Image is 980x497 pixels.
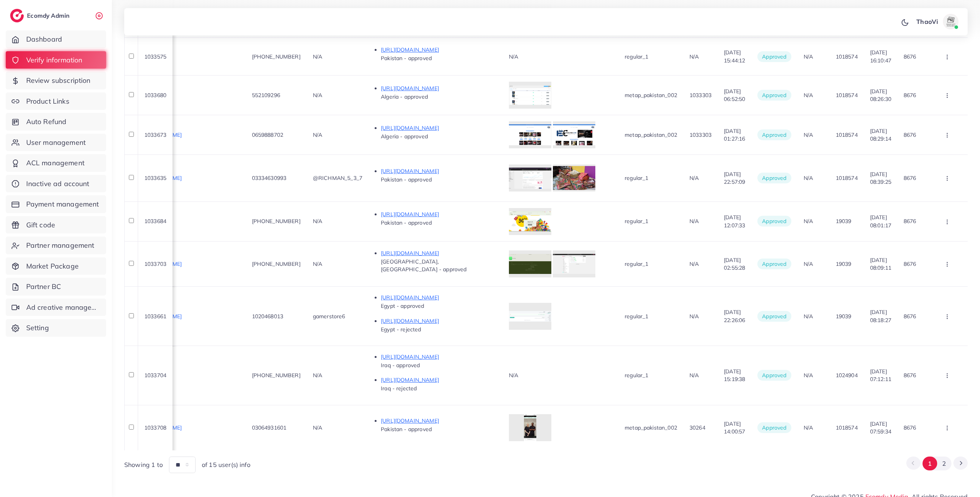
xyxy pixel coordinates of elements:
span: N/A [804,175,813,181]
img: logo [10,9,24,22]
span: N/A [804,372,813,379]
span: N/A [313,260,322,267]
span: regular_1 [625,175,648,181]
p: [URL][DOMAIN_NAME] [381,416,497,425]
span: gamerstore6 [313,313,345,320]
p: [URL][DOMAIN_NAME] [381,123,497,133]
span: 552109296 [252,92,280,99]
span: [DATE] 16:10:47 [870,49,891,64]
span: [DATE] 08:01:17 [870,214,891,228]
span: [PHONE_NUMBER] [252,372,301,379]
span: Partner management [26,240,95,250]
span: [DATE] 14:00:57 [724,420,745,435]
span: [DATE] 22:26:06 [724,309,745,323]
span: @RICHMAN_5_3_7 [313,175,362,181]
span: [DATE] 08:26:30 [870,88,891,102]
span: 1033708 [144,424,166,431]
p: [URL][DOMAIN_NAME] [381,293,497,302]
span: Verify information [26,55,83,65]
span: Pakistan - approved [381,176,432,183]
span: [GEOGRAPHIC_DATA], [GEOGRAPHIC_DATA] - approved [381,258,466,273]
span: approved [757,216,791,227]
span: Payment management [26,199,99,209]
span: 1033303 [689,92,711,99]
span: [DATE] 01:27:16 [724,128,745,142]
a: ThaoViavatar [912,14,961,29]
a: Review subscription [6,72,106,89]
span: N/A [509,53,518,60]
span: 8676 [904,424,916,431]
span: 1033684 [144,218,166,225]
span: metap_pakistan_002 [625,131,677,138]
span: [DATE] 12:07:33 [724,214,745,228]
span: N/A [313,372,322,379]
span: Ad creative management [26,302,100,312]
span: [PHONE_NUMBER] [252,53,301,60]
img: img uploaded [509,168,551,189]
p: [URL][DOMAIN_NAME] [381,352,497,361]
span: approved [757,173,791,183]
span: N/A [689,53,699,60]
span: Algeria - approved [381,93,428,100]
span: User management [26,138,86,148]
p: [URL][DOMAIN_NAME] [381,375,497,385]
p: [URL][DOMAIN_NAME] [381,84,497,93]
span: Egypt - approved [381,302,424,309]
p: [URL][DOMAIN_NAME] [381,166,497,176]
span: 8676 [904,313,916,320]
img: img uploaded [509,211,551,231]
span: 1024904 [836,372,858,379]
a: logoEcomdy Admin [10,9,71,22]
span: 19039 [836,218,852,225]
span: N/A [313,131,322,138]
span: Pakistan - approved [381,55,432,62]
p: [URL][DOMAIN_NAME] [381,210,497,219]
span: N/A [689,313,699,320]
img: img uploaded [553,124,595,145]
span: 1033703 [144,260,166,267]
span: N/A [804,92,813,99]
span: 1033575 [144,53,166,60]
span: 19039 [836,313,852,320]
span: 03334630993 [252,175,287,181]
span: 1020468013 [252,313,284,320]
img: img uploaded [509,86,551,105]
span: 8676 [904,218,916,225]
button: Go to page 1 [923,457,937,471]
span: 1033704 [144,372,166,379]
a: Payment management [6,195,106,213]
img: img uploaded [553,166,595,190]
a: Setting [6,319,106,337]
span: Review subscription [26,76,91,86]
span: regular_1 [625,260,648,267]
span: Inactive ad account [26,179,90,189]
span: approved [757,129,791,140]
span: approved [757,259,791,269]
span: [DATE] 15:44:12 [724,49,745,64]
p: [URL][DOMAIN_NAME] [381,316,497,326]
span: 8676 [904,131,916,138]
span: 8676 [904,260,916,267]
span: ACL management [26,158,84,168]
img: img uploaded [553,254,595,274]
a: User management [6,134,106,151]
span: N/A [509,372,518,379]
span: regular_1 [625,218,648,225]
span: 1033303 [689,131,711,138]
a: Auto Refund [6,113,106,131]
a: Dashboard [6,30,106,48]
span: of 15 user(s) info [202,460,250,469]
span: 1033635 [144,175,166,181]
span: metap_pakistan_002 [625,92,677,99]
span: 1018574 [836,424,858,431]
span: 03064931601 [252,424,287,431]
span: Partner BC [26,282,61,292]
span: Iraq - rejected [381,385,417,392]
span: 19039 [836,260,852,267]
span: regular_1 [625,53,648,60]
span: [PHONE_NUMBER] [252,218,301,225]
h2: Ecomdy Admin [27,12,71,19]
img: img uploaded [524,414,536,441]
a: Ad creative management [6,299,106,316]
span: Pakistan - approved [381,426,432,433]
